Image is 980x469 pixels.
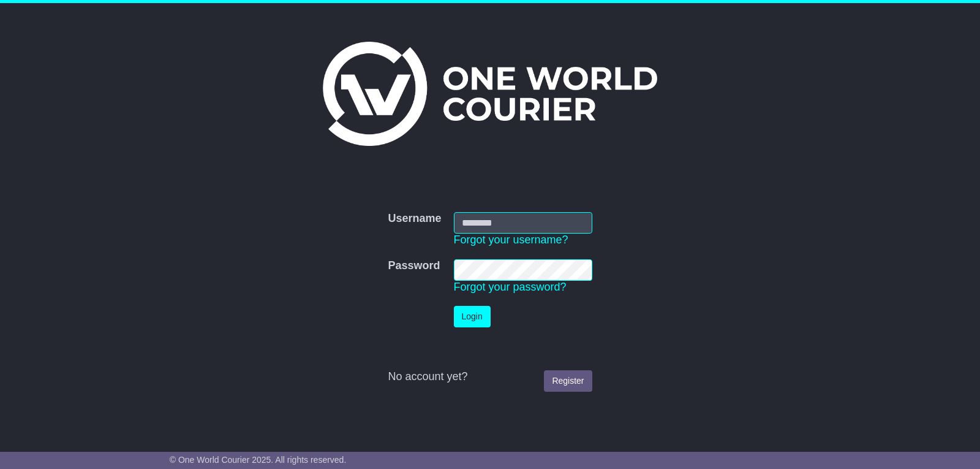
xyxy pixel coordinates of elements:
[388,259,440,273] label: Password
[388,212,441,226] label: Username
[454,234,568,246] a: Forgot your username?
[454,281,567,293] a: Forgot your password?
[170,455,347,465] span: © One World Courier 2025. All rights reserved.
[544,370,592,392] a: Register
[323,42,657,146] img: One World
[388,370,592,384] div: No account yet?
[454,306,491,327] button: Login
